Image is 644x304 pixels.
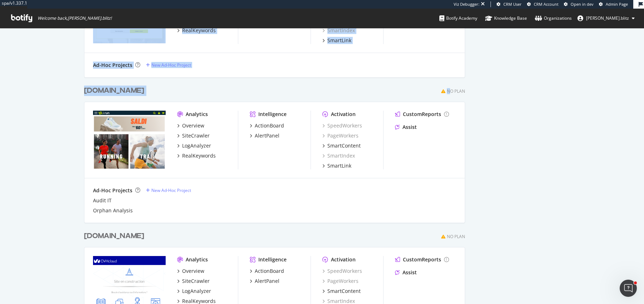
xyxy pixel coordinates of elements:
a: Knowledge Base [485,9,527,28]
div: RealKeywords [182,27,216,34]
a: Organizations [535,9,572,28]
a: SmartContent [322,142,361,149]
div: No Plan [447,88,465,94]
div: SmartContent [327,142,361,149]
div: Knowledge Base [485,15,527,22]
div: CustomReports [403,256,441,263]
a: Open in dev [564,1,594,7]
a: AlertPanel [250,278,279,285]
span: Open in dev [571,1,594,7]
div: Analytics [186,256,208,263]
div: SiteCrawler [182,278,210,285]
div: Analytics [186,111,208,118]
a: SmartIndex [322,27,355,34]
a: SmartLink [322,37,351,44]
a: ActionBoard [250,122,284,129]
div: ActionBoard [255,122,284,129]
div: Activation [331,111,356,118]
div: SmartLink [327,162,351,169]
div: Overview [182,122,204,129]
a: Assist [395,124,417,131]
div: SiteCrawler [182,132,210,139]
div: Viz Debugger: [454,1,479,7]
a: RealKeywords [177,27,216,34]
div: LogAnalyzer [182,288,211,295]
a: SiteCrawler [177,278,210,285]
img: i-run.it [93,111,166,169]
a: ActionBoard [250,267,284,275]
div: [DOMAIN_NAME] [84,231,144,241]
a: Admin Page [599,1,628,7]
div: No Plan [447,233,465,240]
a: [DOMAIN_NAME] [84,231,147,241]
div: LogAnalyzer [182,142,211,149]
a: LogAnalyzer [177,288,211,295]
div: Activation [331,256,356,263]
a: Orphan Analysis [93,207,133,214]
a: SpeedWorkers [322,122,362,129]
div: SmartContent [327,288,361,295]
div: Botify Academy [439,15,477,22]
a: SmartIndex [322,152,355,159]
div: Assist [402,269,417,276]
div: New Ad-Hoc Project [151,62,191,68]
div: AlertPanel [255,132,279,139]
div: SmartLink [327,37,351,44]
a: CustomReports [395,111,449,118]
div: RealKeywords [182,152,216,159]
span: CRM User [503,1,522,7]
div: CustomReports [403,111,441,118]
div: Intelligence [258,111,287,118]
a: SmartContent [322,288,361,295]
a: Overview [177,122,204,129]
a: Assist [395,269,417,276]
span: alexandre.blitz [586,15,629,21]
iframe: Intercom live chat [620,280,637,297]
div: Ad-Hoc Projects [93,62,132,69]
a: CRM User [497,1,522,7]
a: SiteCrawler [177,132,210,139]
div: Organizations [535,15,572,22]
span: CRM Account [534,1,558,7]
a: SmartLink [322,162,351,169]
div: Intelligence [258,256,287,263]
div: New Ad-Hoc Project [151,187,191,193]
div: Overview [182,267,204,275]
a: LogAnalyzer [177,142,211,149]
a: PageWorkers [322,278,358,285]
a: Botify Academy [439,9,477,28]
a: New Ad-Hoc Project [146,62,191,68]
a: Audit IT [93,197,112,204]
a: New Ad-Hoc Project [146,187,191,193]
button: [PERSON_NAME].blitz [572,13,640,24]
a: Overview [177,267,204,275]
a: CRM Account [527,1,558,7]
a: RealKeywords [177,152,216,159]
div: [DOMAIN_NAME] [84,86,144,96]
a: [DOMAIN_NAME] [84,86,147,96]
span: Welcome back, [PERSON_NAME].blitz ! [38,15,112,21]
div: Assist [402,124,417,131]
div: Ad-Hoc Projects [93,187,132,194]
span: Admin Page [606,1,628,7]
a: AlertPanel [250,132,279,139]
a: SpeedWorkers [322,267,362,275]
a: CustomReports [395,256,449,263]
div: AlertPanel [255,278,279,285]
a: PageWorkers [322,132,358,139]
div: ActionBoard [255,267,284,275]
